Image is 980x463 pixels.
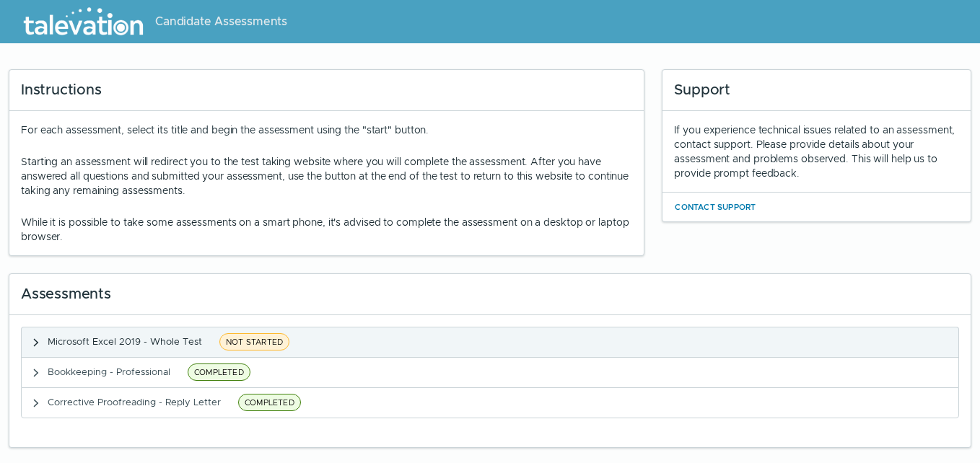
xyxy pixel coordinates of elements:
[219,333,289,350] span: NOT STARTED
[674,123,959,180] div: If you experience technical issues related to an assessment, contact support. Please provide deta...
[22,358,958,387] button: Bookkeeping - ProfessionalCOMPLETED
[238,394,301,411] span: COMPLETED
[22,327,958,357] button: Microsoft Excel 2019 - Whole TestNOT STARTED
[21,154,632,198] p: Starting an assessment will redirect you to the test taking website where you will complete the a...
[17,4,149,40] img: Talevation_Logo_Transparent_white.png
[188,363,250,381] span: COMPLETED
[662,70,971,111] div: Support
[674,198,756,216] button: Contact Support
[9,274,971,315] div: Assessments
[21,123,632,244] div: For each assessment, select its title and begin the assessment using the "start" button.
[74,12,95,23] span: Help
[155,13,287,30] span: Candidate Assessments
[48,396,221,408] span: Corrective Proofreading - Reply Letter
[48,335,202,348] span: Microsoft Excel 2019 - Whole Test
[21,215,632,244] p: While it is possible to take some assessments on a smart phone, it's advised to complete the asse...
[48,366,170,378] span: Bookkeeping - Professional
[22,388,958,418] button: Corrective Proofreading - Reply LetterCOMPLETED
[9,70,644,111] div: Instructions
